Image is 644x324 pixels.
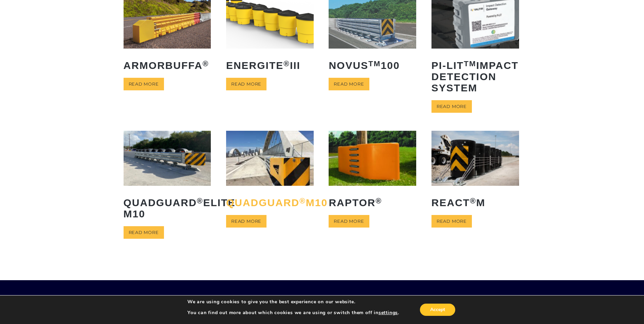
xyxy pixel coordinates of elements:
a: Read more about “ENERGITE® III” [226,78,266,90]
a: Read more about “QuadGuard® M10” [226,215,266,228]
h2: PI-LIT Impact Detection System [431,55,519,98]
h2: QuadGuard M10 [226,192,314,213]
sup: TM [464,59,476,68]
a: Read more about “REACT® M” [431,215,472,228]
sup: ® [299,197,306,205]
sup: ® [197,197,203,205]
a: RAPTOR® [329,131,416,213]
a: Read more about “NOVUSTM 100” [329,78,369,90]
sup: ® [470,197,476,205]
a: Read more about “ArmorBuffa®” [124,78,164,90]
sup: ® [203,59,209,68]
sup: TM [368,59,381,68]
h2: ENERGITE III [226,55,314,76]
a: QuadGuard®M10 [226,131,314,213]
p: We are using cookies to give you the best experience on our website. [187,299,399,305]
a: QuadGuard®Elite M10 [124,131,211,224]
a: REACT®M [431,131,519,213]
h2: ArmorBuffa [124,55,211,76]
a: Read more about “QuadGuard® Elite M10” [124,226,164,239]
sup: ® [283,59,290,68]
sup: ® [376,197,382,205]
h2: QuadGuard Elite M10 [124,192,211,224]
h2: REACT M [431,192,519,213]
h2: RAPTOR [329,192,416,213]
a: Read more about “RAPTOR®” [329,215,369,228]
p: You can find out more about which cookies we are using or switch them off in . [187,310,399,316]
a: Read more about “PI-LITTM Impact Detection System” [431,100,472,113]
button: Accept [420,304,455,316]
button: settings [379,310,398,316]
h2: NOVUS 100 [329,55,416,76]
